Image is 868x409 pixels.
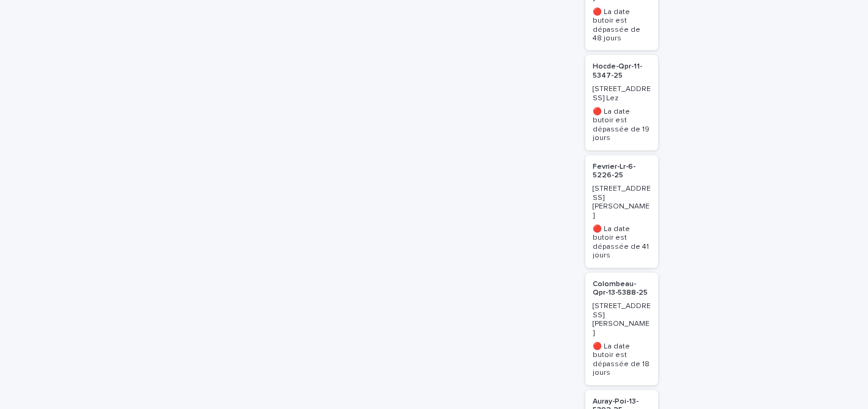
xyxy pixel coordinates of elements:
a: Hocde-Qpr-11-5347-25[STREET_ADDRESS] Lez🔴 La date butoir est dépassée de 19 jours [585,55,658,150]
p: [STREET_ADDRESS][PERSON_NAME] [593,302,651,337]
p: [STREET_ADDRESS][PERSON_NAME] [593,185,651,220]
p: 🔴 La date butoir est dépassée de 41 jours [593,225,651,260]
p: 🔴 La date butoir est dépassée de 48 jours [593,8,651,43]
p: 🔴 La date butoir est dépassée de 19 jours [593,108,651,143]
p: 🔴 La date butoir est dépassée de 18 jours [593,342,651,378]
p: Hocde-Qpr-11-5347-25 [593,62,651,80]
a: Fevrier-Lr-6-5226-25[STREET_ADDRESS][PERSON_NAME]🔴 La date butoir est dépassée de 41 jours [585,155,658,268]
p: Colombeau-Qpr-13-5388-25 [593,280,651,298]
a: Colombeau-Qpr-13-5388-25[STREET_ADDRESS][PERSON_NAME]🔴 La date butoir est dépassée de 18 jours [585,273,658,385]
p: Fevrier-Lr-6-5226-25 [593,163,651,180]
p: [STREET_ADDRESS] Lez [593,85,651,103]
